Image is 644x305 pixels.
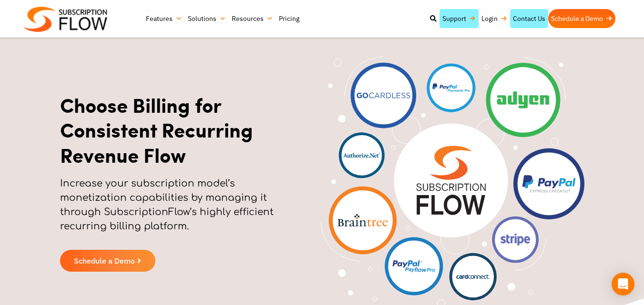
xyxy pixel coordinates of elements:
[24,7,107,32] img: Subscriptionflow
[143,9,185,28] a: Features
[60,177,297,243] p: Increase your subscription model’s monetization capabilities by managing it through SubscriptionF...
[276,9,302,28] a: Pricing
[229,9,276,28] a: Resources
[60,92,297,167] h1: Choose Billing for Consistent Recurring Revenue Flow
[510,9,548,28] a: Contact Us
[440,9,479,28] a: Support
[185,9,229,28] a: Solutions
[479,9,510,28] a: Login
[60,250,155,272] a: Schedule a Demo
[548,9,615,28] a: Schedule a Demo
[74,257,135,265] span: Schedule a Demo
[612,273,634,295] div: Open Intercom Messenger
